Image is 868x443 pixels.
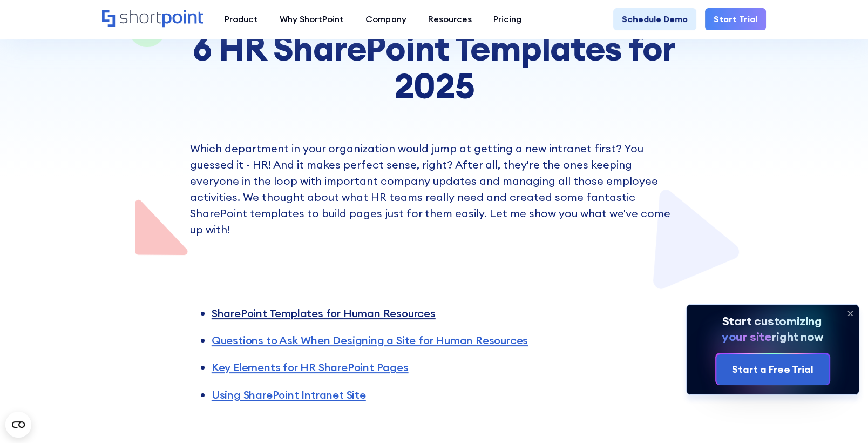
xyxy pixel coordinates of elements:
iframe: Chat Widget [814,391,868,443]
div: Pricing [493,12,521,25]
a: Key Elements for HR SharePoint Pages [212,360,409,374]
strong: 6 HR SharePoint Templates for 2025 [193,26,675,108]
div: Start a Free Trial [732,362,813,377]
a: Using SharePoint Intranet Site [212,388,366,401]
a: Schedule Demo [613,8,696,30]
a: Pricing [483,8,532,30]
a: Home [102,10,203,28]
a: Company [355,8,417,30]
a: Resources [417,8,483,30]
div: Company [365,12,406,25]
button: Open CMP widget [5,412,31,438]
div: Product [225,12,258,25]
a: Why ShortPoint [269,8,355,30]
p: Which department in your organization would jump at getting a new intranet first? You guessed it ... [190,140,679,238]
a: Start a Free Trial [716,354,829,384]
div: Why ShortPoint [280,12,344,25]
a: Questions to Ask When Designing a Site for Human Resources [212,333,528,347]
div: Resources [428,12,472,25]
a: Start Trial [705,8,766,30]
a: Product [214,8,269,30]
a: SharePoint Templates for Human Resources [212,306,436,320]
